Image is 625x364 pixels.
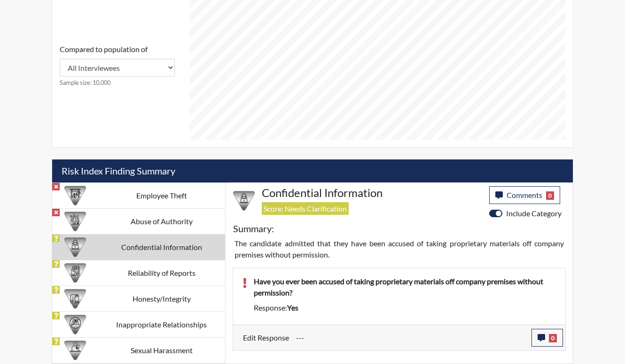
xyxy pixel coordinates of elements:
[98,208,225,234] td: Abuse of Authority
[98,337,225,363] td: Sexual Harassment
[64,288,86,310] img: CATEGORY%20ICON-11.a5f294f4.png
[531,329,563,347] button: 0
[64,211,86,232] img: CATEGORY%20ICON-01.94e51fac.png
[233,223,274,234] h5: Summary:
[64,314,86,335] img: CATEGORY%20ICON-14.139f8ef7.png
[507,190,542,199] span: Comments
[98,182,225,208] td: Employee Theft
[64,340,86,361] img: CATEGORY%20ICON-23.dd685920.png
[233,190,255,212] img: CATEGORY%20ICON-05.742ef3c8.png
[506,208,562,219] label: Include Category
[64,236,86,258] img: CATEGORY%20ICON-05.742ef3c8.png
[243,329,289,347] label: Edit Response
[254,276,556,298] p: Have you ever been accused of taking proprietary materials off company premises without permission?
[262,186,482,200] h4: Confidential Information
[60,78,175,87] small: Sample size: 10,000
[262,202,349,215] span: Score: Needs Clarification
[287,303,298,312] span: yes
[60,44,175,87] div: Consistency Score comparison among population
[546,191,554,200] span: 0
[489,186,560,204] button: Comments0
[98,234,225,260] td: Confidential Information
[98,260,225,286] td: Reliability of Reports
[289,329,531,347] div: Update the test taker's response, the change might impact the score
[98,311,225,337] td: Inappropriate Relationships
[64,185,86,206] img: CATEGORY%20ICON-07.58b65e52.png
[549,334,557,342] span: 0
[64,262,86,284] img: CATEGORY%20ICON-20.4a32fe39.png
[247,302,563,313] div: Response:
[60,44,148,55] label: Compared to population of
[52,159,573,182] h5: Risk Index Finding Summary
[234,238,564,260] p: The candidate admitted that they have been accused of taking proprietary materials off company pr...
[98,286,225,311] td: Honesty/Integrity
